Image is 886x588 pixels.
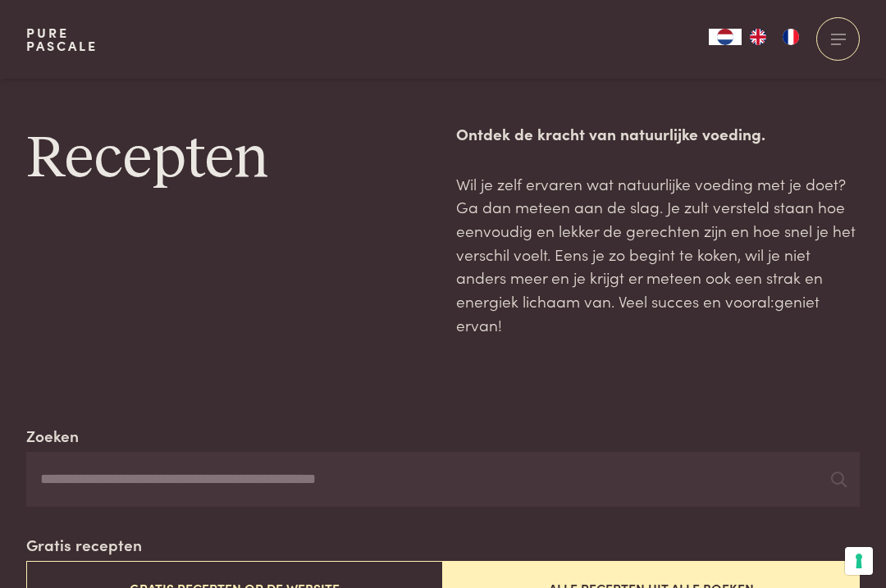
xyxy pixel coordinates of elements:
[774,29,807,45] a: FR
[26,26,98,52] a: PurePascale
[742,29,774,45] a: EN
[845,547,873,575] button: Uw voorkeuren voor toestemming voor trackingtechnologieën
[26,122,430,196] h1: Recepten
[709,29,807,45] aside: Language selected: Nederlands
[26,533,142,557] label: Gratis recepten
[456,122,765,144] strong: Ontdek de kracht van natuurlijke voeding.
[742,29,807,45] ul: Language list
[709,29,742,45] a: NL
[26,424,79,448] label: Zoeken
[456,172,860,337] p: Wil je zelf ervaren wat natuurlijke voeding met je doet? Ga dan meteen aan de slag. Je zult verst...
[709,29,742,45] div: Language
